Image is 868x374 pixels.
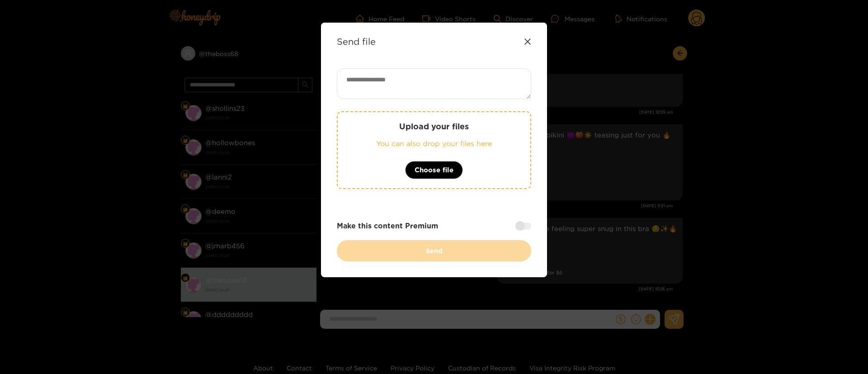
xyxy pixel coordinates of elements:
[337,240,531,261] button: Send
[415,165,453,175] span: Choose file
[356,121,512,132] p: Upload your files
[337,36,376,47] strong: Send file
[356,138,512,149] p: You can also drop your files here
[337,221,438,231] strong: Make this content Premium
[405,161,463,179] button: Choose file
